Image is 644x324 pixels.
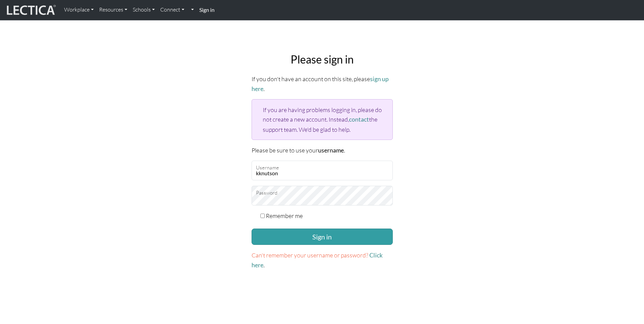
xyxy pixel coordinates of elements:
[252,145,393,155] p: Please be sure to use your .
[96,3,130,17] a: Resources
[252,161,393,180] input: Username
[61,3,96,17] a: Workplace
[252,251,368,259] span: Can't remember your username or password?
[252,74,393,94] p: If you don't have an account on this site, please .
[5,4,56,17] img: lecticalive
[158,3,187,17] a: Connect
[318,147,344,154] strong: username
[197,3,217,17] a: Sign in
[252,99,393,140] div: If you are having problems logging in, please do not create a new account. Instead, the support t...
[349,116,369,123] a: contact
[266,211,303,220] label: Remember me
[252,53,393,66] h2: Please sign in
[252,250,393,270] p: .
[130,3,158,17] a: Schools
[199,6,215,13] strong: Sign in
[252,229,393,245] button: Sign in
